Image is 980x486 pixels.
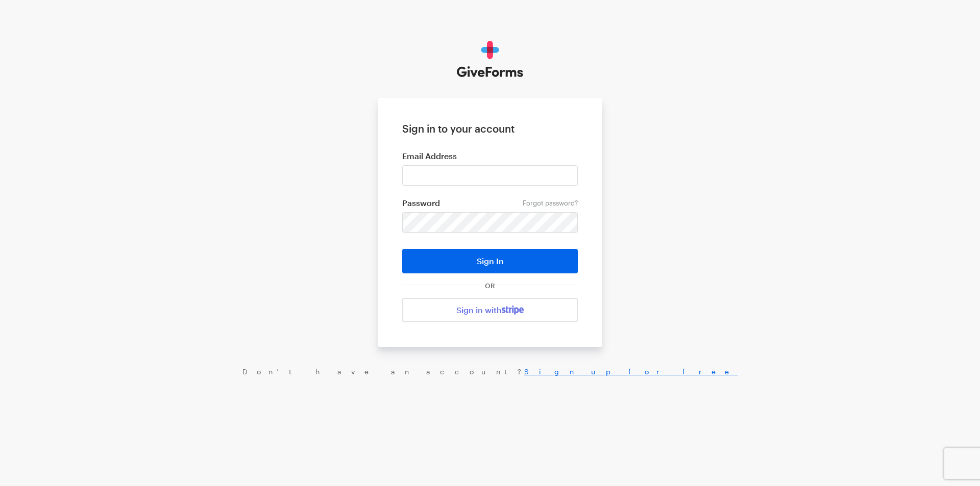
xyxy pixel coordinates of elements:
img: stripe-07469f1003232ad58a8838275b02f7af1ac9ba95304e10fa954b414cd571f63b.svg [502,305,524,315]
button: Sign In [402,249,578,273]
label: Email Address [402,151,578,161]
a: Sign in with [402,298,578,322]
a: Sign up for free [524,367,738,376]
div: Don’t have an account? [10,367,970,376]
label: Password [402,198,578,208]
img: GiveForms [457,41,524,78]
span: OR [483,282,497,290]
h1: Sign in to your account [402,122,578,135]
a: Forgot password? [523,199,578,207]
